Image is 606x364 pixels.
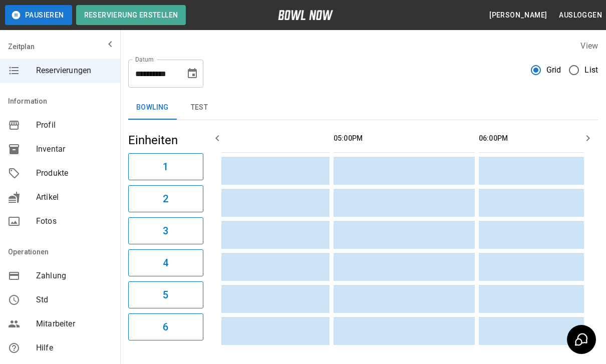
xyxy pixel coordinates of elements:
[163,287,168,303] h6: 5
[36,143,112,155] span: Inventar
[584,64,598,76] span: List
[36,318,112,330] span: Mitarbeiter
[36,342,112,354] span: Hilfe
[555,6,606,25] button: Ausloggen
[128,132,203,148] h5: Einheiten
[36,167,112,179] span: Produkte
[163,223,168,239] h6: 3
[163,255,168,271] h6: 4
[36,270,112,282] span: Zahlung
[278,10,333,20] img: logo
[128,217,203,244] button: 3
[163,191,168,207] h6: 2
[485,6,551,25] button: [PERSON_NAME]
[128,153,203,180] button: 1
[128,281,203,308] button: 5
[36,294,112,306] span: Std
[36,119,112,131] span: Profil
[163,319,168,335] h6: 6
[177,96,222,120] button: test
[128,185,203,212] button: 2
[128,249,203,276] button: 4
[36,191,112,203] span: Artikel
[128,96,598,120] div: inventory tabs
[128,313,203,340] button: 6
[580,41,598,51] label: View
[36,215,112,227] span: Fotos
[188,124,330,153] th: 04:00PM
[182,64,202,84] button: Choose date, selected date is 11. Dez. 2025
[546,64,561,76] span: Grid
[5,5,72,25] button: Pausieren
[128,96,177,120] button: Bowling
[163,159,168,175] h6: 1
[36,65,112,77] span: Reservierungen
[334,124,475,153] th: 05:00PM
[76,5,186,25] button: Reservierung erstellen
